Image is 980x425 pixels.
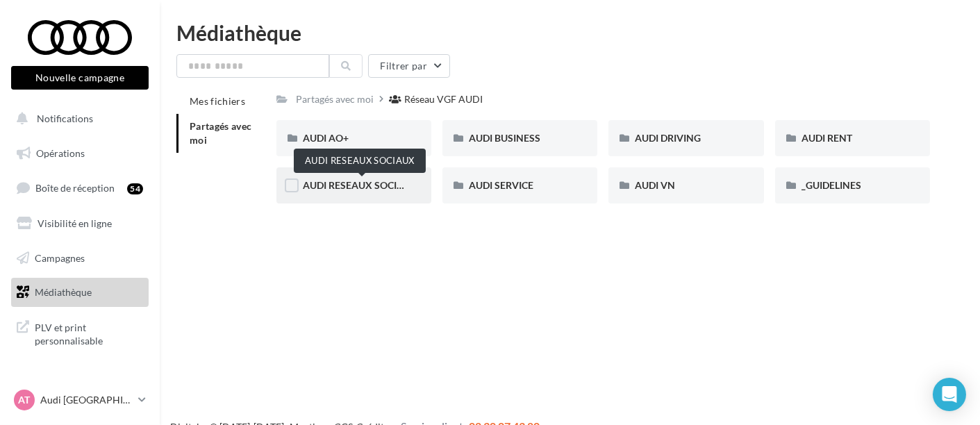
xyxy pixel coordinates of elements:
span: AT [19,393,31,407]
span: Partagés avec moi [190,120,252,146]
span: Opérations [36,147,85,159]
span: AUDI VN [635,179,675,191]
div: Open Intercom Messenger [933,378,966,411]
span: Mes fichiers [190,95,245,107]
span: Notifications [37,112,93,124]
p: Audi [GEOGRAPHIC_DATA] [40,393,133,407]
span: AUDI RENT [802,132,852,144]
a: Visibilité en ligne [8,209,151,238]
a: Campagnes [8,244,151,273]
a: Opérations [8,139,151,168]
div: Réseau VGF AUDI [404,92,483,106]
span: AUDI SERVICE [469,179,533,191]
div: Médiathèque [176,22,963,43]
span: AUDI AO+ [303,132,349,144]
span: AUDI DRIVING [635,132,701,144]
span: AUDI RESEAUX SOCIAUX [303,179,417,191]
a: PLV et print personnalisable [8,312,151,353]
span: _GUIDELINES [802,179,861,191]
button: Nouvelle campagne [11,66,149,90]
span: Médiathèque [35,286,92,298]
div: 54 [127,183,143,194]
a: Médiathèque [8,278,151,307]
a: AT Audi [GEOGRAPHIC_DATA] [11,387,149,413]
span: Visibilité en ligne [38,217,112,229]
div: Partagés avec moi [296,92,374,106]
span: PLV et print personnalisable [35,318,143,348]
button: Filtrer par [368,54,450,78]
a: Boîte de réception54 [8,173,151,203]
span: Campagnes [35,251,85,263]
span: Boîte de réception [35,182,115,194]
div: AUDI RESEAUX SOCIAUX [294,149,426,173]
button: Notifications [8,104,146,133]
span: AUDI BUSINESS [469,132,540,144]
